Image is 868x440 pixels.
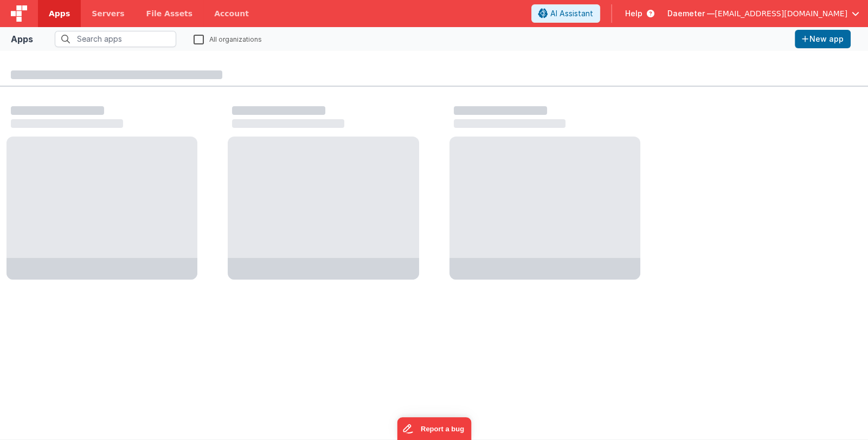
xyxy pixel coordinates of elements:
span: Servers [92,8,124,19]
span: AI Assistant [550,8,593,19]
span: [EMAIL_ADDRESS][DOMAIN_NAME] [715,8,847,19]
span: File Assets [146,8,193,19]
button: New app [795,30,851,48]
label: All organizations [194,34,262,44]
button: Daemeter — [EMAIL_ADDRESS][DOMAIN_NAME] [667,8,859,19]
input: Search apps [55,31,176,47]
span: Help [625,8,642,19]
span: Daemeter — [667,8,715,19]
span: Apps [49,8,70,19]
button: AI Assistant [531,4,600,23]
iframe: Marker.io feedback button [397,417,471,440]
div: Apps [11,33,33,46]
